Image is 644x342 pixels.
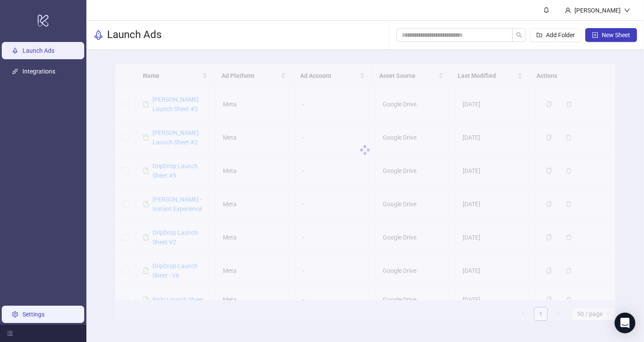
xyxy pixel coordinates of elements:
span: New Sheet [602,32,630,38]
a: Settings [22,311,44,318]
span: user [565,7,571,13]
button: New Sheet [585,28,637,42]
div: Open Intercom Messenger [615,313,635,333]
span: Add Folder [546,32,575,38]
span: rocket [93,30,104,40]
a: Launch Ads [22,47,54,54]
span: menu-fold [7,330,13,336]
button: Add Folder [530,28,582,42]
span: search [516,32,522,38]
span: bell [543,7,549,13]
div: [PERSON_NAME] [571,6,624,15]
h3: Launch Ads [107,28,162,42]
a: Integrations [22,68,55,75]
span: folder-add [536,32,542,38]
span: down [624,7,630,13]
span: plus-square [592,32,598,38]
